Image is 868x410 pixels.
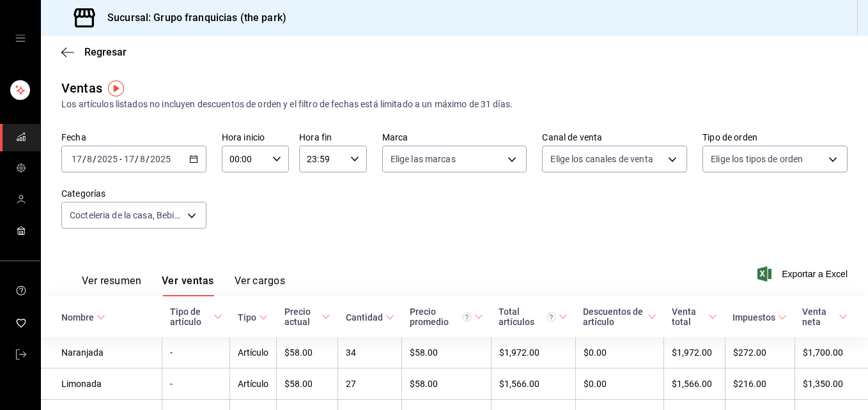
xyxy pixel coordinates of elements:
[575,368,663,400] td: $0.00
[170,307,211,327] div: Tipo de artículo
[546,312,556,322] svg: El total artículos considera cambios de precios en los artículos así como costos adicionales por ...
[123,154,135,164] input: --
[499,307,556,327] div: Total artículos
[760,266,848,282] button: Exportar a Excel
[82,275,285,296] div: navigation tabs
[61,79,102,98] div: Ventas
[462,312,472,322] svg: Precio promedio = Total artículos / cantidad
[802,307,836,327] div: Venta neta
[162,275,214,296] button: Ver ventas
[794,337,868,368] td: $1,700.00
[664,368,725,400] td: $1,566.00
[346,312,383,323] div: Cantidad
[135,154,139,164] span: /
[672,307,718,327] span: Venta total
[277,337,338,368] td: $58.00
[82,275,141,296] button: Ver resumen
[70,209,183,222] span: Cocteleria de la casa, Bebidas
[284,307,330,327] span: Precio actual
[702,133,848,142] label: Tipo de orden
[346,312,394,323] span: Cantidad
[71,154,82,164] input: --
[542,133,687,142] label: Canal de venta
[108,80,124,96] img: Tooltip marker
[86,154,93,164] input: --
[491,368,575,400] td: $1,566.00
[491,337,575,368] td: $1,972.00
[230,337,277,368] td: Artículo
[120,154,122,164] span: -
[139,154,146,164] input: --
[162,368,230,400] td: -
[732,312,775,323] div: Impuestos
[61,189,206,198] label: Categorías
[230,368,277,400] td: Artículo
[61,98,848,111] div: Los artículos listados no incluyen descuentos de orden y el filtro de fechas está limitado a un m...
[550,153,653,165] span: Elige los canales de venta
[170,307,222,327] span: Tipo de artículo
[82,154,86,164] span: /
[61,46,127,58] button: Regresar
[61,312,105,323] span: Nombre
[410,307,483,327] span: Precio promedio
[162,337,230,368] td: -
[732,312,787,323] span: Impuestos
[402,368,491,400] td: $58.00
[802,307,848,327] span: Venta neta
[391,153,456,165] span: Elige las marcas
[382,133,527,142] label: Marca
[93,154,97,164] span: /
[97,154,118,164] input: ----
[150,154,171,164] input: ----
[499,307,568,327] span: Total artículos
[222,133,289,142] label: Hora inicio
[41,337,162,368] td: Naranjada
[284,307,319,327] div: Precio actual
[583,307,656,327] span: Descuentos de artículo
[61,312,94,323] div: Nombre
[15,33,26,43] button: open drawer
[277,368,338,400] td: $58.00
[410,307,472,327] div: Precio promedio
[711,153,803,165] span: Elige los tipos de orden
[575,337,663,368] td: $0.00
[725,337,794,368] td: $272.00
[338,337,402,368] td: 34
[725,368,794,400] td: $216.00
[146,154,150,164] span: /
[61,133,206,142] label: Fecha
[97,10,286,26] h3: Sucursal: Grupo franquicias (the park)
[672,307,706,327] div: Venta total
[402,337,491,368] td: $58.00
[338,368,402,400] td: 27
[238,312,256,323] div: Tipo
[794,368,868,400] td: $1,350.00
[238,312,268,323] span: Tipo
[235,275,286,296] button: Ver cargos
[299,133,366,142] label: Hora fin
[664,337,725,368] td: $1,972.00
[583,307,644,327] div: Descuentos de artículo
[41,368,162,400] td: Limonada
[84,46,127,58] span: Regresar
